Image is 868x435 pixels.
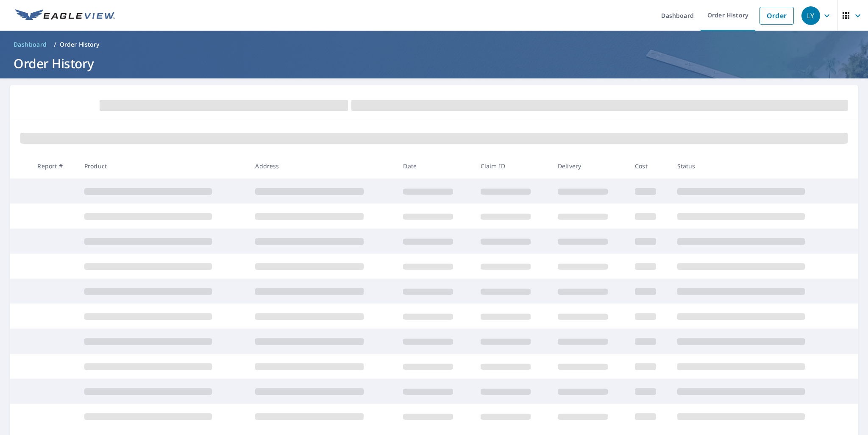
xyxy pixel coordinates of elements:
[14,40,47,49] span: Dashboard
[60,40,100,49] p: Order History
[15,9,115,22] img: EV Logo
[801,6,820,25] div: LY
[551,153,628,178] th: Delivery
[10,38,858,51] nav: breadcrumb
[474,153,551,178] th: Claim ID
[759,7,794,25] a: Order
[78,153,248,178] th: Product
[670,153,842,178] th: Status
[31,153,78,178] th: Report #
[628,153,670,178] th: Cost
[10,38,50,51] a: Dashboard
[248,153,396,178] th: Address
[396,153,473,178] th: Date
[54,39,56,50] li: /
[10,55,858,72] h1: Order History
